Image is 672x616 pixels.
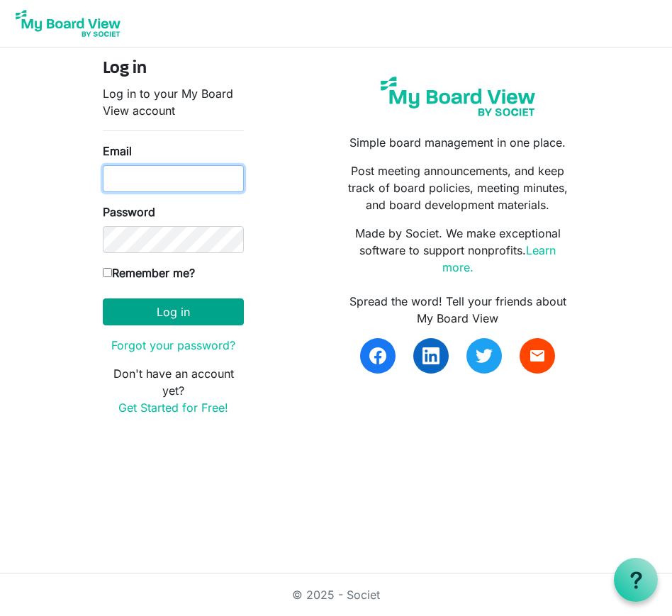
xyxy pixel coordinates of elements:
[369,347,386,364] img: facebook.svg
[11,6,125,41] img: My Board View Logo
[347,134,569,151] p: Simple board management in one place.
[374,70,542,123] img: my-board-view-societ.svg
[347,162,569,213] p: Post meeting announcements, and keep track of board policies, meeting minutes, and board developm...
[520,338,555,374] a: email
[103,85,244,119] p: Log in to your My Board View account
[103,59,244,79] h4: Log in
[476,347,493,364] img: twitter.svg
[347,293,569,327] div: Spread the word! Tell your friends about My Board View
[103,298,244,325] button: Log in
[347,225,569,276] p: Made by Societ. We make exceptional software to support nonprofits.
[422,347,439,364] img: linkedin.svg
[442,243,556,274] a: Learn more.
[103,268,112,277] input: Remember me?
[103,365,244,416] p: Don't have an account yet?
[103,203,155,220] label: Password
[292,588,380,602] a: © 2025 - Societ
[103,142,132,159] label: Email
[111,338,235,352] a: Forgot your password?
[103,264,195,281] label: Remember me?
[529,347,546,364] span: email
[118,401,228,415] a: Get Started for Free!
